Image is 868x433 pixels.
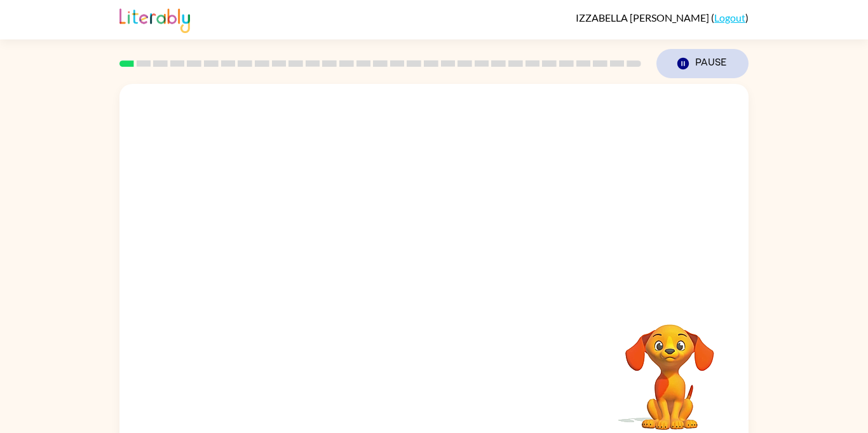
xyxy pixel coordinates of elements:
button: Pause [656,49,749,78]
div: ( ) [576,11,749,24]
video: Your browser must support playing .mp4 files to use Literably. Please try using another browser. [606,305,733,432]
span: IZZABELLA [PERSON_NAME] [576,11,711,24]
img: Literably [119,5,190,33]
a: Logout [714,11,745,24]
